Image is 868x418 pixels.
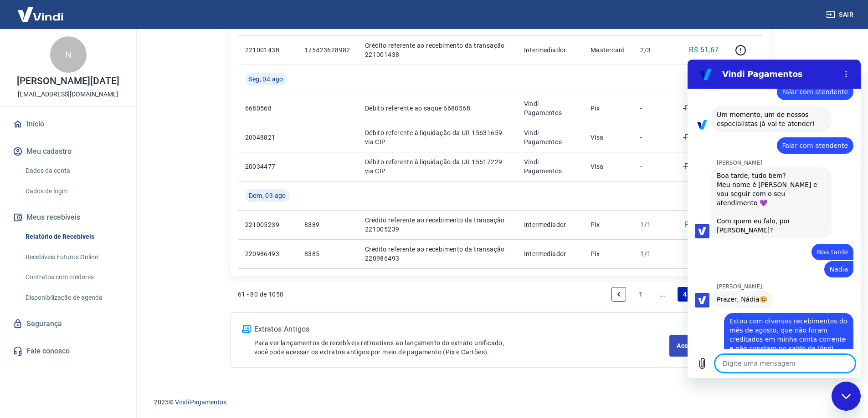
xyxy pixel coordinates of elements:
p: 1/1 [640,220,667,229]
p: [EMAIL_ADDRESS][DOMAIN_NAME] [18,90,118,99]
p: R$ 51,67 [689,45,719,55]
p: [PERSON_NAME][DATE] [17,76,119,86]
p: - [640,162,667,171]
a: Dados da conta [22,161,125,180]
iframe: Janela de mensagens [688,60,861,378]
p: -R$ 419,57 [683,161,719,172]
p: Crédito referente ao recebimento da transação 221001438 [365,41,509,59]
a: Início [11,114,125,134]
p: -R$ 212,38 [683,132,719,143]
span: Dom, 03 ago [249,191,286,200]
p: 6680568 [245,104,290,113]
p: -R$ 250,40 [683,103,719,114]
a: Contratos com credores [22,268,125,287]
p: Débito referente ao saque 6680568 [365,104,509,113]
p: Visa [591,133,626,142]
a: Page 4 is your current page [678,287,692,302]
p: 20034477 [245,162,290,171]
p: Extratos Antigos [254,324,670,335]
img: ícone [242,325,251,333]
a: Dados de login [22,182,125,201]
p: 221001438 [245,45,290,55]
p: Visa [591,162,626,171]
p: - [640,133,667,142]
p: Crédito referente ao recebimento da transação 221005239 [365,216,509,234]
p: 221005239 [245,220,290,229]
a: Vindi Pagamentos [175,398,226,406]
button: Sair [824,6,857,23]
a: Page 1 [633,287,648,302]
p: Pix [591,249,626,258]
span: Seg, 04 ago [249,75,283,84]
p: Vindi Pagamentos [524,99,576,117]
p: 8389 [304,220,350,229]
p: 2/3 [640,45,667,55]
img: Vindi [11,0,70,28]
p: 175423628982 [304,45,350,55]
p: Mastercard [591,45,626,55]
p: Vindi Pagamentos [524,128,576,146]
ul: Pagination [608,283,763,305]
a: Jump backward [656,287,670,302]
p: Pix [591,220,626,229]
p: Intermediador [524,220,576,229]
button: Meu cadastro [11,141,125,161]
p: Vindi Pagamentos [524,157,576,176]
p: Pix [591,104,626,113]
p: Para ver lançamentos de recebíveis retroativos ao lançamento do extrato unificado, você pode aces... [254,338,670,357]
a: Recebíveis Futuros Online [22,248,125,267]
div: N [50,36,87,73]
p: R$ 186,81 [685,219,719,230]
p: 61 - 80 de 1058 [238,290,284,299]
button: Meus recebíveis [11,207,125,227]
iframe: Botão para abrir a janela de mensagens, conversa em andamento [832,382,861,411]
a: Previous page [611,287,626,302]
p: Crédito referente ao recebimento da transação 220986493 [365,245,509,263]
a: Acesse Extratos Antigos [669,335,758,357]
p: Intermediador [524,249,576,258]
p: 8385 [304,249,350,258]
p: 2025 © [154,398,846,407]
p: - [640,104,667,113]
a: Relatório de Recebíveis [22,227,125,246]
a: Segurança [11,314,125,334]
p: Intermediador [524,45,576,55]
p: Débito referente à liquidação da UR 15631659 via CIP [365,128,509,146]
p: 1/1 [640,249,667,258]
p: Débito referente à liquidação da UR 15617229 via CIP [365,157,509,176]
p: 220986493 [245,249,290,258]
a: Disponibilização de agenda [22,288,125,307]
p: 20048821 [245,133,290,142]
a: Fale conosco [11,341,125,361]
